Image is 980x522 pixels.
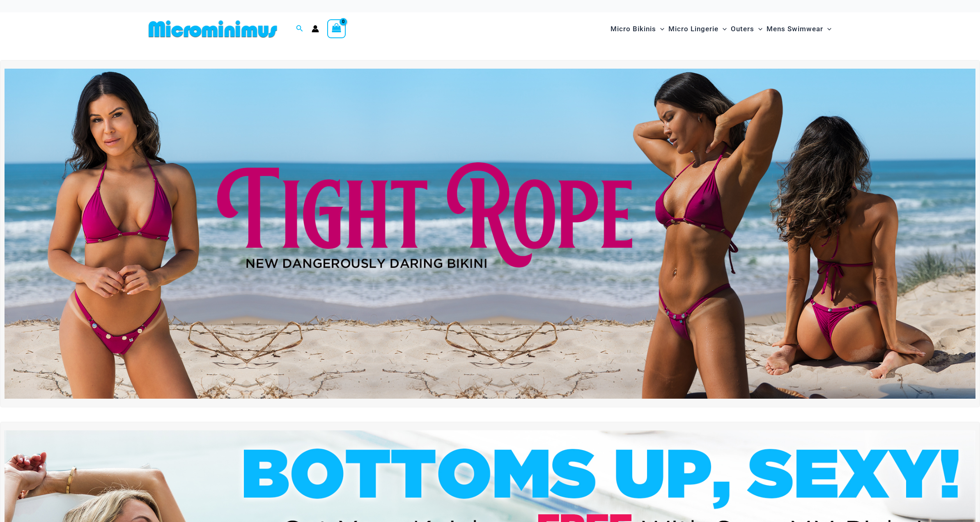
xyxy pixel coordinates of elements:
span: Menu Toggle [823,18,831,39]
span: Micro Lingerie [668,18,718,39]
span: Mens Swimwear [767,18,823,39]
img: Tight Rope Pink Bikini [5,69,975,399]
img: MM SHOP LOGO FLAT [145,20,280,38]
span: Menu Toggle [754,18,762,39]
a: Mens SwimwearMenu ToggleMenu Toggle [764,16,833,42]
span: Micro Bikinis [610,18,656,39]
a: View Shopping Cart, empty [327,19,346,38]
span: Outers [731,18,754,39]
span: Menu Toggle [718,18,727,39]
a: OutersMenu ToggleMenu Toggle [729,16,764,42]
span: Menu Toggle [656,18,664,39]
nav: Site Navigation [607,15,835,43]
a: Search icon link [296,24,303,34]
a: Micro BikinisMenu ToggleMenu Toggle [608,16,666,42]
a: Account icon link [312,25,319,32]
a: Micro LingerieMenu ToggleMenu Toggle [666,16,729,42]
